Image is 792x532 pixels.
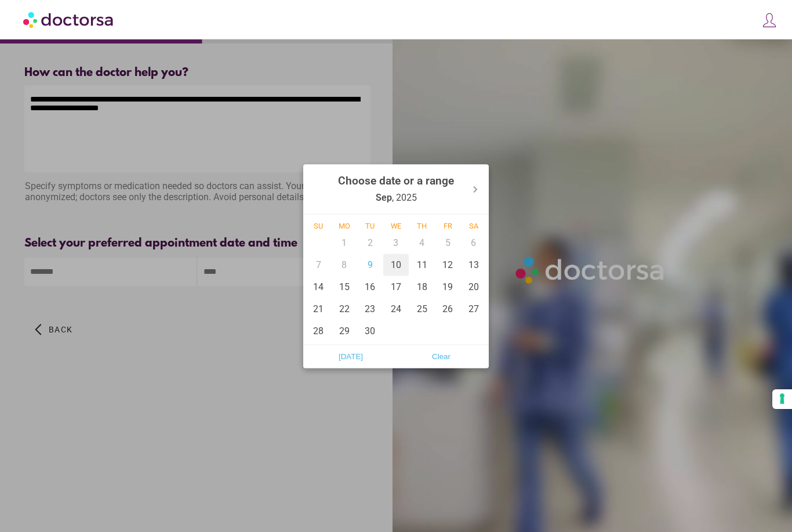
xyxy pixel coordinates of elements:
[306,347,396,365] button: [DATE]
[460,298,486,320] div: 27
[435,298,461,320] div: 26
[357,231,383,254] div: 2
[357,320,383,342] div: 30
[761,12,778,28] img: icons8-customer-100.png
[435,254,461,276] div: 12
[23,6,115,32] img: Doctorsa.com
[772,389,792,409] button: Your consent preferences for tracking technologies
[435,276,461,298] div: 19
[460,231,486,254] div: 6
[332,231,358,254] div: 1
[332,276,358,298] div: 15
[306,254,332,276] div: 7
[383,221,409,230] div: We
[306,298,332,320] div: 21
[357,221,383,230] div: Tu
[357,254,383,276] div: 9
[435,231,461,254] div: 5
[383,254,409,276] div: 10
[338,167,454,211] div: , 2025
[409,276,435,298] div: 18
[409,231,435,254] div: 4
[357,298,383,320] div: 23
[309,348,393,365] span: [DATE]
[332,254,358,276] div: 8
[306,320,332,342] div: 28
[338,173,454,187] strong: Choose date or a range
[399,348,483,365] span: Clear
[332,298,358,320] div: 22
[306,221,332,230] div: Su
[409,298,435,320] div: 25
[306,276,332,298] div: 14
[460,221,486,230] div: Sa
[409,221,435,230] div: Th
[435,221,461,230] div: Fr
[357,276,383,298] div: 16
[383,276,409,298] div: 17
[383,298,409,320] div: 24
[396,347,486,365] button: Clear
[332,221,358,230] div: Mo
[409,254,435,276] div: 11
[460,254,486,276] div: 13
[460,276,486,298] div: 20
[376,191,392,202] strong: Sep
[332,320,358,342] div: 29
[383,231,409,254] div: 3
